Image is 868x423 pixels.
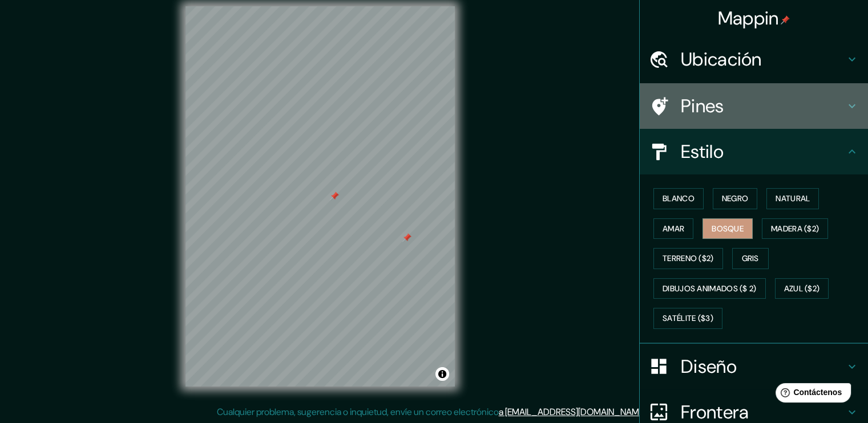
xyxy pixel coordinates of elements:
[663,282,757,296] font: Dibujos animados ($ 2)
[766,379,855,410] iframe: Help widget launcher
[499,406,646,418] a: a [EMAIL_ADDRESS][DOMAIN_NAME]
[775,278,829,299] button: Azul ($2)
[681,355,845,378] h4: Diseño
[663,311,713,326] font: Satélite ($3)
[653,188,704,209] button: Blanco
[713,188,758,209] button: Negro
[762,218,828,239] button: Madera ($2)
[640,344,868,389] div: Diseño
[653,278,766,299] button: Dibujos animados ($ 2)
[435,367,449,381] button: Alternar atribución
[703,218,753,239] button: Bosque
[681,140,845,163] h4: Estilo
[766,188,819,209] button: Natural
[663,251,714,266] font: Terreno ($2)
[732,248,769,269] button: Gris
[681,48,845,71] h4: Ubicación
[771,222,819,236] font: Madera ($2)
[776,192,810,206] font: Natural
[784,282,820,296] font: Azul ($2)
[653,248,723,269] button: Terreno ($2)
[217,405,648,419] p: Cualquier problema, sugerencia o inquietud, envíe un correo electrónico .
[653,308,722,329] button: Satélite ($3)
[640,83,868,129] div: Pines
[640,36,868,82] div: Ubicación
[742,251,759,266] font: Gris
[718,6,779,30] font: Mappin
[185,6,455,387] canvas: Mapa
[712,222,744,236] font: Bosque
[781,15,790,25] img: pin-icon.png
[663,222,684,236] font: Amar
[640,129,868,174] div: Estilo
[653,218,693,239] button: Amar
[681,95,845,117] h4: Pines
[663,192,695,206] font: Blanco
[722,192,749,206] font: Negro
